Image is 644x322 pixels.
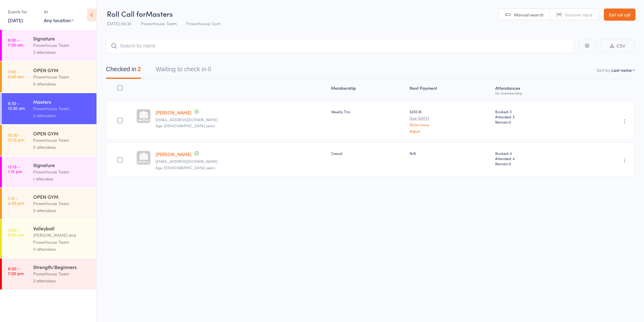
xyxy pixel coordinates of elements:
[407,82,493,98] div: Next Payment
[8,37,23,47] time: 6:00 - 7:00 am
[8,17,23,23] a: [DATE]
[33,175,91,182] div: 1 attendee
[106,39,574,53] input: Search by name
[141,20,177,26] span: Powerhouse Team
[495,156,574,161] span: Attended: 4
[2,30,96,61] a: 6:00 -7:00 amSignaturePowerhouse Team3 attendees
[600,40,635,53] button: CSV
[138,66,141,72] div: 2
[33,225,91,232] div: Volleyball
[186,20,221,26] span: Powerhouse Gym
[2,188,96,219] a: 1:15 -4:00 pmOPEN GYMPowerhouse Team0 attendees
[156,109,191,116] a: [PERSON_NAME]
[2,220,96,258] a: 4:00 -5:00 pmVolleyball[PERSON_NAME] and Powerhouse Team0 attendees
[495,91,574,95] div: for membership
[33,193,91,200] div: OPEN GYM
[33,35,91,42] div: Signature
[33,144,91,151] div: 0 attendees
[33,73,91,80] div: Powerhouse Team
[44,17,74,23] div: Any location
[33,67,91,73] div: OPEN GYM
[33,137,91,144] div: Powerhouse Team
[410,116,490,120] small: Due [DATE]
[156,117,327,122] small: belld2524@gmail.com
[8,196,24,205] time: 1:15 - 4:00 pm
[2,258,96,289] a: 6:00 -7:00 pmStrength/BeginnersPowerhouse Team3 attendees
[2,93,96,124] a: 9:30 -10:30 amMastersPowerhouse Team2 attendees
[146,9,173,19] span: Masters
[329,82,407,98] div: Membership
[495,109,574,114] span: Booked: 3
[107,9,146,19] span: Roll Call for
[495,114,574,119] span: Attended: 3
[509,161,511,166] span: 5
[8,7,38,17] div: Events for
[156,159,327,163] small: Mich@desheaney.com.au
[410,123,490,127] a: Show more
[8,69,24,79] time: 7:00 - 8:00 am
[495,151,574,156] span: Booked: 4
[8,101,25,110] time: 9:30 - 10:30 am
[33,49,91,56] div: 3 attendees
[33,246,91,253] div: 0 attendees
[156,165,215,170] span: Age: [DEMOGRAPHIC_DATA] years
[514,12,544,18] span: Manual search
[44,7,74,17] div: At
[33,98,91,105] div: Masters
[8,132,24,142] time: 10:30 - 12:15 pm
[33,130,91,137] div: OPEN GYM
[33,232,91,246] div: [PERSON_NAME] and Powerhouse Team
[410,109,490,133] div: $233.35
[156,151,191,157] a: [PERSON_NAME]
[410,129,490,133] a: Adjust
[33,105,91,112] div: Powerhouse Team
[156,63,211,79] button: Waiting to check in0
[8,266,24,276] time: 6:00 - 7:00 pm
[8,164,22,174] time: 12:15 - 1:15 pm
[33,162,91,168] div: Signature
[495,161,574,166] span: Remain:
[208,66,211,72] div: 0
[156,123,215,128] span: Age: [DEMOGRAPHIC_DATA] years
[611,67,632,73] div: Last name
[331,109,404,114] div: Weekly Trio
[33,200,91,207] div: Powerhouse Team
[33,264,91,270] div: Strength/Beginners
[33,270,91,277] div: Powerhouse Team
[331,151,404,156] div: Casual
[509,119,511,124] span: 0
[33,277,91,284] div: 3 attendees
[495,119,574,124] span: Remain:
[107,20,131,26] span: [DATE] 09:30
[2,156,96,187] a: 12:15 -1:15 pmSignaturePowerhouse Team1 attendee
[33,80,91,87] div: 0 attendees
[597,67,610,73] label: Sort by
[33,112,91,119] div: 2 attendees
[604,9,635,21] a: Exit roll call
[565,12,593,18] span: Scanner input
[33,168,91,175] div: Powerhouse Team
[33,42,91,49] div: Powerhouse Team
[8,227,24,237] time: 4:00 - 5:00 pm
[106,63,141,79] button: Checked in2
[2,61,96,93] a: 7:00 -8:00 amOPEN GYMPowerhouse Team0 attendees
[410,151,490,156] div: N/A
[33,207,91,214] div: 0 attendees
[493,82,577,98] div: Atten­dances
[2,125,96,156] a: 10:30 -12:15 pmOPEN GYMPowerhouse Team0 attendees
